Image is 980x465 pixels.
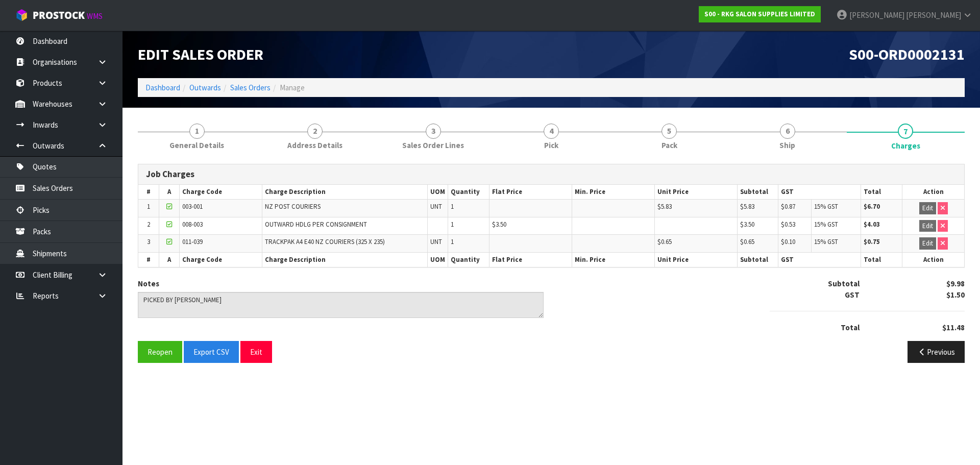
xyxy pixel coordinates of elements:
[430,237,442,246] span: UNT
[704,10,815,18] strong: S00 - RKG SALON SUPPLIES LIMITED
[861,252,902,267] th: Total
[169,140,224,151] span: General Details
[849,44,965,64] span: S00-ORD0002131
[182,237,203,246] span: 011-039
[737,252,778,267] th: Subtotal
[448,185,489,200] th: Quantity
[828,279,860,288] strong: Subtotal
[898,124,913,139] span: 7
[657,202,672,211] span: $5.83
[262,185,428,200] th: Charge Description
[544,124,559,139] span: 4
[265,237,385,246] span: TRACKPAK A4 E40 NZ COURIERS (325 X 235)
[307,124,323,139] span: 2
[138,217,159,235] td: 2
[430,202,442,211] span: UNT
[661,140,677,151] span: Pack
[265,202,321,211] span: NZ POST COURIERS
[654,185,737,200] th: Unit Price
[180,185,262,200] th: Charge Code
[841,323,860,332] strong: Total
[778,252,861,267] th: GST
[287,140,342,151] span: Address Details
[864,202,880,211] strong: $6.70
[87,11,103,21] small: WMS
[230,83,271,92] a: Sales Orders
[145,83,180,92] a: Dashboard
[138,341,182,363] button: Reopen
[781,202,795,211] span: $0.87
[427,252,448,267] th: UOM
[427,185,448,200] th: UOM
[740,237,754,246] span: $0.65
[489,252,572,267] th: Flat Price
[864,220,880,229] strong: $4.03
[845,290,860,300] strong: GST
[861,185,902,200] th: Total
[780,124,795,139] span: 6
[814,202,838,211] span: 15% GST
[448,252,489,267] th: Quantity
[138,200,159,217] td: 1
[946,290,965,300] strong: $1.50
[189,83,221,92] a: Outwards
[661,124,677,139] span: 5
[919,237,936,250] button: Edit
[814,220,838,229] span: 15% GST
[33,9,85,22] span: ProStock
[182,202,203,211] span: 003-001
[138,44,263,64] span: Edit Sales Order
[489,185,572,200] th: Flat Price
[919,202,936,214] button: Edit
[737,185,778,200] th: Subtotal
[778,185,861,200] th: GST
[189,124,205,139] span: 1
[138,235,159,253] td: 3
[740,202,754,211] span: $5.83
[138,278,159,289] label: Notes
[280,83,305,92] span: Manage
[740,220,754,229] span: $3.50
[182,220,203,229] span: 008-003
[902,252,964,267] th: Action
[699,6,821,22] a: S00 - RKG SALON SUPPLIES LIMITED
[262,252,428,267] th: Charge Description
[572,252,654,267] th: Min. Price
[779,140,795,151] span: Ship
[492,220,506,229] span: $3.50
[781,220,795,229] span: $0.53
[942,323,965,332] strong: $11.48
[138,156,965,371] span: Charges
[657,237,672,246] span: $0.65
[902,185,964,200] th: Action
[265,220,367,229] span: OUTWARD HDLG PER CONSIGNMENT
[138,185,159,200] th: #
[159,252,179,267] th: A
[864,237,880,246] strong: $0.75
[451,202,454,211] span: 1
[240,341,272,363] button: Exit
[781,237,795,246] span: $0.10
[426,124,441,139] span: 3
[180,252,262,267] th: Charge Code
[946,279,965,288] strong: $9.98
[814,237,838,246] span: 15% GST
[891,140,920,151] span: Charges
[402,140,464,151] span: Sales Order Lines
[138,252,159,267] th: #
[146,169,957,179] h3: Job Charges
[451,237,454,246] span: 1
[159,185,179,200] th: A
[908,341,965,363] button: Previous
[849,10,904,20] span: [PERSON_NAME]
[906,10,961,20] span: [PERSON_NAME]
[919,220,936,232] button: Edit
[654,252,737,267] th: Unit Price
[451,220,454,229] span: 1
[544,140,558,151] span: Pick
[184,341,239,363] button: Export CSV
[15,9,28,21] img: cube-alt.png
[572,185,654,200] th: Min. Price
